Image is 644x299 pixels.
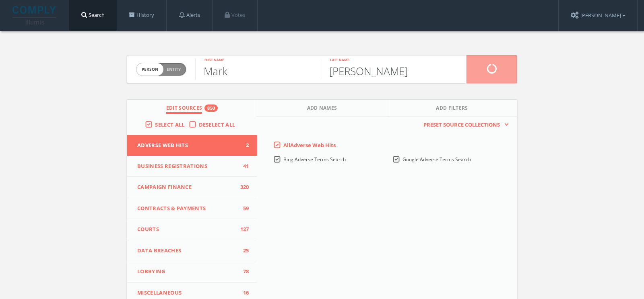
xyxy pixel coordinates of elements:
span: Add Names [307,104,337,114]
span: Lobbying [137,268,237,276]
span: Contracts & Payments [137,205,237,213]
span: All Adverse Web Hits [283,141,336,149]
span: Data Breaches [137,247,237,255]
button: Campaign Finance320 [127,177,257,198]
button: Business Registrations41 [127,156,257,177]
button: Data Breaches25 [127,240,257,262]
span: Bing Adverse Terms Search [283,156,346,163]
button: Preset Source Collections [419,121,509,129]
button: Add Names [257,100,387,117]
button: Contracts & Payments59 [127,198,257,219]
span: 59 [237,205,249,213]
span: 78 [237,268,249,276]
div: 850 [204,104,218,112]
span: Edit Sources [166,104,202,114]
img: illumis [12,6,58,25]
button: Courts127 [127,219,257,240]
span: Courts [137,225,237,233]
span: 25 [237,247,249,255]
button: Edit Sources850 [127,100,257,117]
span: Deselect All [199,121,235,128]
button: Add Filters [387,100,517,117]
span: Entity [167,66,181,72]
span: Business Registrations [137,162,237,170]
span: Adverse Web Hits [137,141,237,149]
span: 41 [237,162,249,170]
span: Google Adverse Terms Search [402,156,471,163]
span: Miscellaneous [137,289,237,297]
button: Lobbying78 [127,261,257,283]
span: Select All [155,121,184,128]
button: Adverse Web Hits2 [127,135,257,156]
span: 2 [237,141,249,149]
span: Add Filters [436,104,468,114]
span: Campaign Finance [137,183,237,191]
span: person [136,63,163,76]
span: 320 [237,183,249,191]
span: 16 [237,289,249,297]
span: Preset Source Collections [419,121,504,129]
span: 127 [237,225,249,233]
